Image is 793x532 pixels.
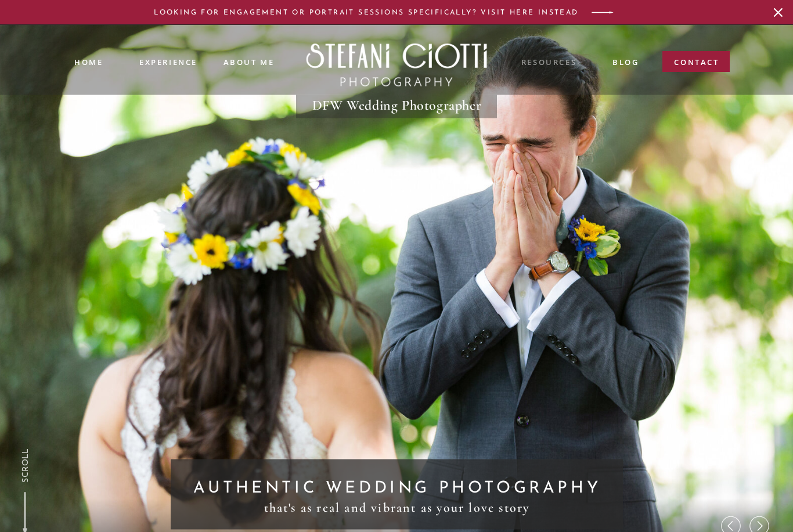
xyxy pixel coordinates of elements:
[674,56,719,73] a: contact
[520,56,578,70] a: resources
[74,56,102,67] a: Home
[254,500,540,514] h3: that's as real and vibrant as your love story
[301,95,493,115] h1: DFW Wedding Photographer
[139,56,197,66] a: experience
[152,8,581,17] a: LOOKING FOR ENGAGEMENT or PORTRAIT SESSIONS SPECIFICALLY? VISIT HERE INSTEAD
[19,447,31,482] a: SCROLL
[178,475,616,498] h2: AUTHENTIC wedding photography
[223,56,275,67] a: ABOUT ME
[612,56,639,70] a: blog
